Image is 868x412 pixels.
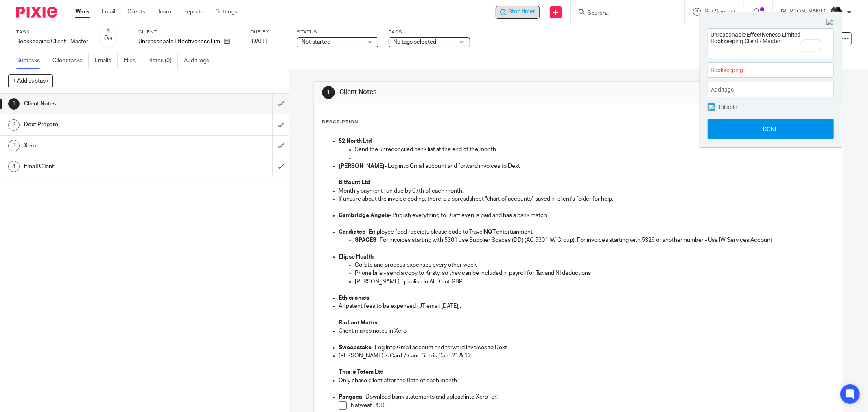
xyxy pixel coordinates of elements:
a: Emails [95,53,118,69]
img: checked.png [708,105,715,111]
label: Due by [250,29,287,35]
p: - Employee food receipts please code to Travel entertainment- [339,228,835,236]
strong: Pangaea [339,394,362,400]
h1: Client Notes [339,88,596,96]
p: - Download bank statements and upload into Xero for: [339,393,835,401]
p: [PERSON_NAME] is Card 77 and Seb is Card 21 & 12 [339,352,835,360]
div: Unreasonable Effectiveness Limited - Bookkeeping Client - Master [496,6,540,19]
textarea: To enrich screen reader interactions, please activate Accessibility in Grammarly extension settings [708,29,833,55]
label: Task [16,29,88,35]
a: Reports [183,8,203,16]
h1: Xero [24,140,184,152]
div: Bookkeeping Client - Master [16,37,88,46]
p: - Log into Gmail account and forward invoices to Dext [339,162,835,170]
a: Clients [127,8,145,16]
span: Not started [302,39,330,45]
p: Phone bills - send a copy to Kirsty, so they can be included in payroll for Tax and NI deductions [355,269,835,277]
div: 2 [8,119,20,131]
strong: 52 North Ltd [339,138,372,144]
strong: NOT [484,229,496,235]
p: Collate and process expenses every other week [355,261,835,269]
div: 1 [322,86,335,99]
strong: [PERSON_NAME] [339,163,385,169]
input: Search [587,10,660,17]
span: Billable [719,104,737,110]
img: Close [826,19,834,26]
span: Add tags [711,83,738,96]
a: Client tasks [52,53,89,69]
p: For invoices starting with 5301 use Supplier Spaces (DD) (AC 5301 IW Group). For invoices startin... [355,236,835,244]
span: [DATE] [250,39,267,44]
span: Bookkeeping [711,66,813,75]
a: Team [157,8,171,16]
p: Monthly payment run due by 07th of each month. [339,187,835,195]
button: + Add subtask [8,74,53,88]
strong: Bitfount Ltd [339,180,370,185]
p: Client makes notes in Xero. [339,327,835,335]
p: Only chase client after the 05th of each month [339,377,835,385]
strong: This is Totem Ltd [339,369,384,375]
strong: Sweepstake [339,345,372,351]
p: All patent fees to be expensed (JT email [DATE]). [339,302,835,310]
span: Stop timer [508,8,535,16]
div: 4 [8,161,20,172]
p: - Log into Gmail account and forward invoices to Dext [339,344,835,352]
img: Jaskaran%20Singh.jpeg [830,6,843,19]
label: Status [297,29,378,35]
strong: Ethicronics [339,295,369,301]
p: Send the unreconciled bank list at the end of the month [355,145,835,153]
p: [PERSON_NAME] [781,8,826,16]
a: Subtasks [16,53,46,69]
strong: SPACES - [355,237,380,243]
span: Get Support [704,9,736,15]
p: - [339,253,835,261]
div: 0 [104,34,112,43]
a: Work [75,8,90,16]
h1: Dext Prepare [24,118,184,131]
a: Settings [216,8,237,16]
a: Files [124,53,142,69]
label: Client [138,29,240,35]
h1: Email Client [24,160,184,173]
h1: Client Notes [24,98,184,110]
p: Natwest USD [351,401,835,410]
a: Email [102,8,115,16]
span: No tags selected [393,39,436,45]
small: /4 [108,37,112,41]
label: Tags [389,29,470,35]
p: If unsure about the invoice coding, there is a spreadsheet "chart of accounts" saved in client's ... [339,195,835,203]
strong: Cardiatec [339,229,365,235]
a: Notes (0) [148,53,178,69]
strong: Radiant Matter [339,320,378,326]
div: 3 [8,140,20,151]
strong: Cambridge Angels [339,213,389,218]
strong: Elipse Health [339,254,374,260]
p: Description [322,119,358,125]
div: 1 [8,98,20,110]
p: Unreasonable Effectiveness Limited [138,37,220,46]
img: Pixie [16,7,57,18]
a: Audit logs [184,53,215,69]
p: - Publish everything to Draft even is paid and has a bank match [339,211,835,219]
p: [PERSON_NAME] - publish in AED not GBP [355,278,835,286]
button: Done [708,119,834,139]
